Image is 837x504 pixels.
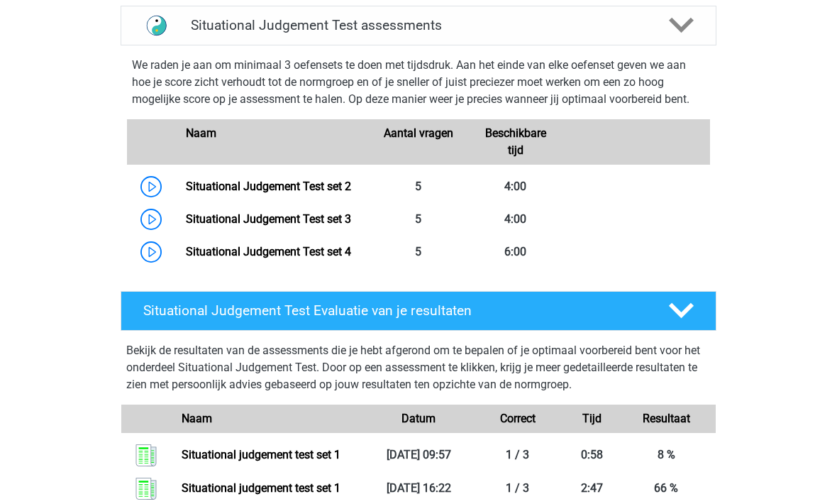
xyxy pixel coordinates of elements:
div: Naam [171,410,369,427]
div: Naam [175,125,370,159]
div: Resultaat [616,410,716,427]
a: Situational Judgement Test Evaluatie van je resultaten [115,291,722,331]
div: Tijd [567,410,617,427]
a: Situational judgement test set 1 [182,448,340,461]
div: Aantal vragen [370,125,467,159]
h4: Situational Judgement Test assessments [191,17,646,33]
a: Situational judgement test set 1 [182,481,340,495]
a: Situational Judgement Test set 4 [186,245,351,258]
div: Correct [468,410,567,427]
div: Datum [369,410,468,427]
p: Bekijk de resultaten van de assessments die je hebt afgerond om te bepalen of je optimaal voorber... [126,342,711,393]
img: situational judgement test assessments [138,7,174,43]
a: Situational Judgement Test set 2 [186,180,351,193]
a: Situational Judgement Test set 3 [186,212,351,226]
h4: Situational Judgement Test Evaluatie van je resultaten [143,302,646,319]
a: assessments Situational Judgement Test assessments [115,6,722,45]
div: Beschikbare tijd [467,125,564,159]
p: We raden je aan om minimaal 3 oefensets te doen met tijdsdruk. Aan het einde van elke oefenset ge... [132,57,705,108]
